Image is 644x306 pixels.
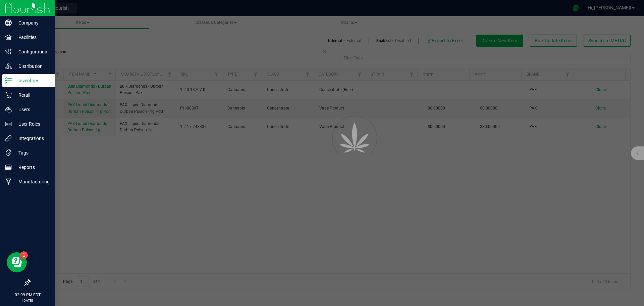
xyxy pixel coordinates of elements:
inline-svg: Users [5,106,12,113]
inline-svg: Tags [5,149,12,156]
p: Reports [12,163,52,171]
p: Users [12,105,52,114]
inline-svg: Reports [5,164,12,171]
p: Facilities [12,33,52,41]
inline-svg: User Roles [5,121,12,127]
p: Manufacturing [12,178,52,186]
iframe: Resource center [7,252,27,272]
p: Configuration [12,48,52,56]
inline-svg: Distribution [5,63,12,70]
inline-svg: Facilities [5,34,12,41]
inline-svg: Retail [5,92,12,98]
inline-svg: Manufacturing [5,178,12,185]
p: Company [12,19,52,27]
p: Distribution [12,62,52,70]
p: [DATE] [3,298,52,303]
p: Integrations [12,134,52,142]
p: Retail [12,91,52,99]
inline-svg: Configuration [5,48,12,55]
inline-svg: Company [5,19,12,26]
inline-svg: Integrations [5,135,12,142]
iframe: Resource center unread badge [20,251,28,259]
p: User Roles [12,120,52,128]
p: 02:09 PM EDT [3,292,52,298]
inline-svg: Inventory [5,77,12,84]
p: Tags [12,149,52,157]
p: Inventory [12,77,52,85]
